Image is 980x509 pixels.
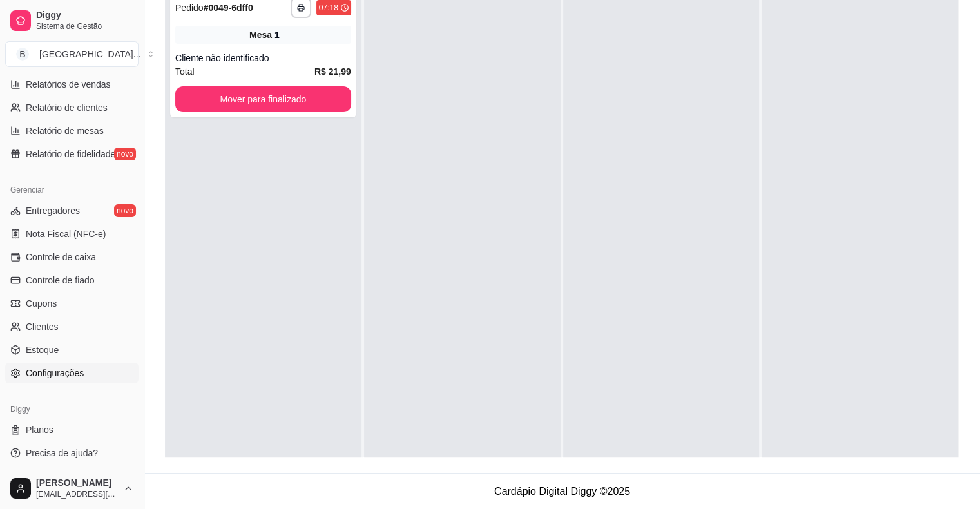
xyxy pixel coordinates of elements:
a: Estoque [5,340,139,360]
span: Nota Fiscal (NFC-e) [26,227,106,240]
a: Precisa de ajuda? [5,443,139,463]
span: Precisa de ajuda? [26,447,98,459]
div: [GEOGRAPHIC_DATA] ... [39,48,140,61]
span: Mesa [249,28,272,41]
a: Controle de caixa [5,247,139,267]
a: Configurações [5,363,139,383]
span: Controle de caixa [26,251,96,264]
span: Sistema de Gestão [36,21,133,32]
div: Gerenciar [5,180,139,200]
span: Diggy [36,10,133,21]
a: DiggySistema de Gestão [5,5,139,36]
span: B [16,48,29,61]
button: Mover para finalizado [175,86,351,112]
span: Relatório de clientes [26,101,108,114]
span: [PERSON_NAME] [36,477,118,489]
a: Clientes [5,316,139,337]
div: 1 [274,28,280,41]
span: Clientes [26,320,59,333]
div: 07:18 [319,3,338,13]
span: Relatório de fidelidade [26,148,115,160]
button: Select a team [5,41,139,67]
a: Relatório de clientes [5,97,139,118]
div: Cliente não identificado [175,52,351,64]
span: Estoque [26,343,59,356]
span: [EMAIL_ADDRESS][DOMAIN_NAME] [36,489,118,499]
a: Relatórios de vendas [5,74,139,95]
span: Controle de fiado [26,274,95,287]
span: Pedido [175,3,204,13]
strong: # 0049-6dff0 [204,3,253,13]
span: Total [175,64,195,79]
span: Cupons [26,297,57,310]
a: Entregadoresnovo [5,200,139,221]
span: Relatórios de vendas [26,78,111,91]
strong: R$ 21,99 [314,66,351,77]
a: Nota Fiscal (NFC-e) [5,224,139,244]
span: Configurações [26,367,84,379]
span: Relatório de mesas [26,124,104,137]
span: Planos [26,423,53,436]
a: Relatório de fidelidadenovo [5,144,139,164]
a: Relatório de mesas [5,120,139,141]
a: Planos [5,419,139,440]
div: Diggy [5,399,139,419]
a: Controle de fiado [5,270,139,291]
a: Cupons [5,293,139,314]
span: Entregadores [26,204,80,217]
button: [PERSON_NAME][EMAIL_ADDRESS][DOMAIN_NAME] [5,473,139,504]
